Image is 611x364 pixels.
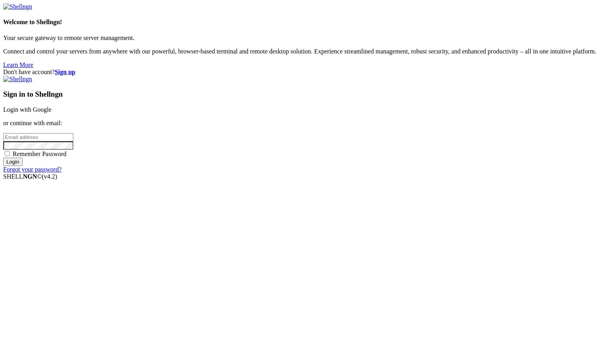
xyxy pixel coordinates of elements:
input: Email address [3,133,73,141]
a: Login with Google [3,106,52,113]
h4: Welcome to Shellngn! [3,19,608,26]
span: SHELL © [3,173,57,180]
p: Your secure gateway to remote server management. [3,34,608,42]
img: Shellngn [3,76,32,83]
a: Forgot your password? [3,166,61,173]
b: NGN [23,173,37,180]
p: Connect and control your servers from anywhere with our powerful, browser-based terminal and remo... [3,48,608,55]
div: Don't have account? [3,69,608,76]
a: Learn More [3,61,33,68]
input: Remember Password [5,151,10,156]
h3: Sign in to Shellngn [3,90,608,99]
span: Remember Password [13,151,67,157]
span: 4.2.0 [42,173,57,180]
input: Login [3,158,23,166]
a: Sign up [55,69,75,75]
p: or continue with email: [3,120,608,127]
img: Shellngn [3,3,32,10]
